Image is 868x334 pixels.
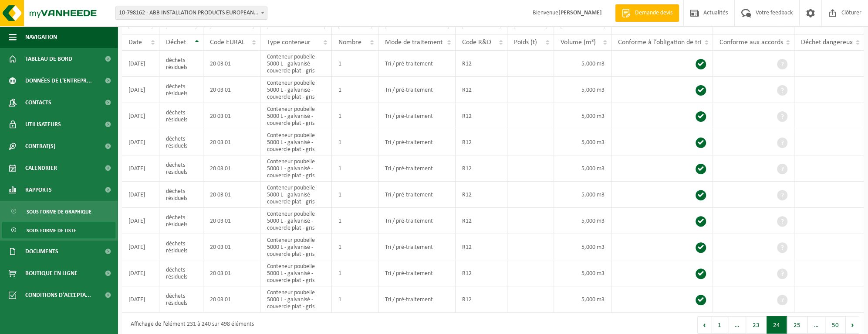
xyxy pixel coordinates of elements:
[25,284,91,306] span: Conditions d'accepta...
[332,260,378,286] td: 1
[128,39,142,46] span: Date
[332,51,378,77] td: 1
[27,203,91,220] span: Sous forme de graphique
[456,286,507,313] td: R12
[807,316,825,334] span: …
[122,234,159,260] td: [DATE]
[332,286,378,313] td: 1
[378,51,456,77] td: Tri / pré-traitement
[203,129,260,155] td: 20 03 01
[554,286,611,313] td: 5,000 m3
[554,103,611,129] td: 5,000 m3
[25,114,61,135] span: Utilisateurs
[260,260,332,286] td: Conteneur poubelle 5000 L - galvanisé - couvercle plat - gris
[456,155,507,182] td: R12
[210,39,245,46] span: Code EURAL
[122,129,159,155] td: [DATE]
[332,155,378,182] td: 1
[378,103,456,129] td: Tri / pré-traitement
[385,39,442,46] span: Mode de traitement
[203,260,260,286] td: 20 03 01
[514,39,537,46] span: Poids (t)
[122,286,159,313] td: [DATE]
[332,234,378,260] td: 1
[554,155,611,182] td: 5,000 m3
[719,39,783,46] span: Conforme aux accords
[25,157,57,179] span: Calendrier
[378,286,456,313] td: Tri / pré-traitement
[554,129,611,155] td: 5,000 m3
[456,51,507,77] td: R12
[787,316,807,334] button: 25
[25,70,92,92] span: Données de l'entrepr...
[203,51,260,77] td: 20 03 01
[378,208,456,234] td: Tri / pré-traitement
[332,103,378,129] td: 1
[378,77,456,103] td: Tri / pré-traitement
[159,129,203,155] td: déchets résiduels
[825,316,846,334] button: 50
[338,39,361,46] span: Nombre
[332,77,378,103] td: 1
[378,260,456,286] td: Tri / pré-traitement
[554,51,611,77] td: 5,000 m3
[633,9,675,17] span: Demande devis
[122,77,159,103] td: [DATE]
[159,208,203,234] td: déchets résiduels
[618,39,702,46] span: Conforme à l’obligation de tri
[711,316,728,334] button: 1
[746,316,767,334] button: 23
[2,222,115,238] a: Sous forme de liste
[697,316,711,334] button: Previous
[159,103,203,129] td: déchets résiduels
[2,203,115,220] a: Sous forme de graphique
[25,26,57,48] span: Navigation
[561,39,596,46] span: Volume (m³)
[122,260,159,286] td: [DATE]
[456,103,507,129] td: R12
[122,182,159,208] td: [DATE]
[846,316,859,334] button: Next
[554,260,611,286] td: 5,000 m3
[203,182,260,208] td: 20 03 01
[260,129,332,155] td: Conteneur poubelle 5000 L - galvanisé - couvercle plat - gris
[260,51,332,77] td: Conteneur poubelle 5000 L - galvanisé - couvercle plat - gris
[25,179,52,201] span: Rapports
[203,103,260,129] td: 20 03 01
[554,77,611,103] td: 5,000 m3
[462,39,491,46] span: Code R&D
[378,234,456,260] td: Tri / pré-traitement
[203,234,260,260] td: 20 03 01
[126,317,254,333] div: Affichage de l'élément 231 à 240 sur 498 éléments
[260,103,332,129] td: Conteneur poubelle 5000 L - galvanisé - couvercle plat - gris
[203,208,260,234] td: 20 03 01
[203,155,260,182] td: 20 03 01
[456,129,507,155] td: R12
[122,208,159,234] td: [DATE]
[332,182,378,208] td: 1
[260,77,332,103] td: Conteneur poubelle 5000 L - galvanisé - couvercle plat - gris
[25,262,78,284] span: Boutique en ligne
[378,155,456,182] td: Tri / pré-traitement
[115,7,267,20] span: 10-798162 - ABB INSTALLATION PRODUCTS EUROPEAN CENTRE SA - HOUDENG-GOEGNIES
[25,48,72,70] span: Tableau de bord
[378,129,456,155] td: Tri / pré-traitement
[159,77,203,103] td: déchets résiduels
[260,208,332,234] td: Conteneur poubelle 5000 L - galvanisé - couvercle plat - gris
[159,260,203,286] td: déchets résiduels
[159,155,203,182] td: déchets résiduels
[25,241,58,262] span: Documents
[27,222,76,239] span: Sous forme de liste
[456,182,507,208] td: R12
[558,10,602,16] strong: [PERSON_NAME]
[554,234,611,260] td: 5,000 m3
[25,135,55,157] span: Contrat(s)
[159,234,203,260] td: déchets résiduels
[332,208,378,234] td: 1
[456,234,507,260] td: R12
[260,234,332,260] td: Conteneur poubelle 5000 L - galvanisé - couvercle plat - gris
[260,182,332,208] td: Conteneur poubelle 5000 L - galvanisé - couvercle plat - gris
[203,286,260,313] td: 20 03 01
[554,182,611,208] td: 5,000 m3
[260,155,332,182] td: Conteneur poubelle 5000 L - galvanisé - couvercle plat - gris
